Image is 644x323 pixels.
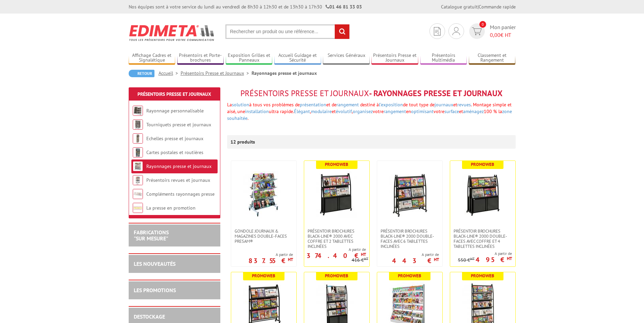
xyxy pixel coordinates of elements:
[434,27,441,36] img: devis rapide
[252,70,317,77] li: Rayonnages presse et journaux
[249,259,293,263] p: 837.55 €
[490,31,500,38] span: 0,00
[326,4,362,10] strong: 01 46 81 33 03
[133,175,143,185] img: Présentoirs revues et journaux
[458,251,512,256] span: A partir de
[384,108,406,114] a: rangement
[335,24,349,39] input: rechercher
[411,108,434,114] a: optimisant
[325,161,348,167] b: Promoweb
[227,108,512,121] font: et
[146,205,196,211] a: La presse en promotion
[459,171,507,218] img: Présentoir brochures Black-Line® 2000 double-faces avec coffre et 4 tablettes inclinées
[441,4,478,10] a: Catalogue gratuit
[133,133,143,144] img: Echelles presse et journaux
[134,229,169,242] a: FABRICATIONS"Sur Mesure"
[420,52,467,64] a: Présentoirs Multimédia
[479,21,486,28] span: 0
[227,102,300,108] span: La
[470,256,475,261] sup: HT
[381,229,439,249] span: Présentoir brochures Black-Line® 2000 double-faces avec 6 tablettes inclinées
[441,3,516,10] div: |
[129,3,362,10] div: Nos équipes sont à votre service du lundi au vendredi de 8h30 à 12h30 et de 13h30 à 17h30
[304,229,369,249] a: Présentoir brochures Black-Line® 2000 avec coffre et 2 tablettes inclinées
[227,108,512,121] font: ultra rapide.
[227,89,516,98] h1: - Rayonnages presse et journaux
[146,108,204,114] a: Rayonnage personnalisable
[454,229,512,249] span: Présentoir brochures Black-Line® 2000 double-faces avec coffre et 4 tablettes inclinées
[490,23,516,39] span: Mon panier
[457,102,471,108] a: revues
[146,163,211,169] a: Rayonnages presse et journaux
[361,252,366,257] sup: HT
[434,257,439,262] sup: HT
[134,287,176,294] a: LES PROMOTIONS
[240,88,369,99] span: Présentoirs Presse et Journaux
[304,247,366,252] span: A partir de
[307,254,366,258] p: 374.40 €
[227,108,512,121] font: votre
[463,108,484,114] span: aménagez
[476,258,512,262] p: 495 €
[225,24,350,39] input: Rechercher un produit ou une référence...
[377,229,442,249] a: Présentoir brochures Black-Line® 2000 double-faces avec 6 tablettes inclinées
[245,108,269,114] a: installation
[252,273,275,279] b: Promoweb
[353,108,373,114] a: organisez
[134,260,176,267] a: LES NOUVEAUTÉS
[133,203,143,213] img: La presse en promotion
[444,108,459,114] a: surface
[311,108,332,114] span: modulaire
[146,122,211,128] a: Tourniquets presse et journaux
[177,52,224,64] a: Présentoirs et Porte-brochures
[386,171,434,218] img: Présentoir brochures Black-Line® 2000 double-faces avec 6 tablettes inclinées
[181,70,252,76] a: Présentoirs Presse et Journaux
[227,115,247,121] a: souhaitée
[479,4,516,10] a: Commande rapide
[159,70,181,76] a: Accueil
[308,229,366,249] span: Présentoir brochures Black-Line® 2000 avec coffre et 2 tablettes inclinées
[235,229,293,244] span: Gondole journaux & magazines double-faces Presam®
[300,102,326,108] a: présentation
[323,52,370,64] a: Services Généraux
[227,108,512,121] font: en
[146,191,215,197] a: Compléments rayonnages presse
[231,135,256,149] p: 12 produits
[129,70,154,77] a: Retour
[240,171,288,218] img: Gondole journaux & magazines double-faces Presam®
[232,102,249,108] span: solution
[134,313,165,320] a: DESTOCKAGE
[137,91,211,97] a: Présentoirs Presse et Journaux
[392,252,439,257] span: A partir de
[133,147,143,157] img: Cartes postales et routières
[247,115,249,121] font: .
[227,102,512,121] span: Montage simple et aisé, une
[336,108,352,114] a: évolutif
[133,161,143,171] img: Rayonnages presse et journaux
[294,108,310,114] span: Élégant
[507,256,512,261] sup: HT
[379,102,403,108] a: l’exposition
[146,177,210,183] a: Présentoirs revues et journaux
[129,20,215,45] img: Edimeta
[249,252,293,257] span: A partir de
[227,108,512,121] font: ,
[227,108,512,121] font: 100 % la
[249,102,300,108] font: à tous vos problèmes de
[274,52,321,64] a: Accueil Guidage et Sécurité
[316,171,357,218] img: Présentoir brochures Black-Line® 2000 avec coffre et 2 tablettes inclinées
[502,108,512,114] a: zone
[133,106,143,116] img: Rayonnage personnalisable
[467,23,516,39] a: devis rapide 0 Mon panier 0,00€ HT
[453,27,460,35] img: devis rapide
